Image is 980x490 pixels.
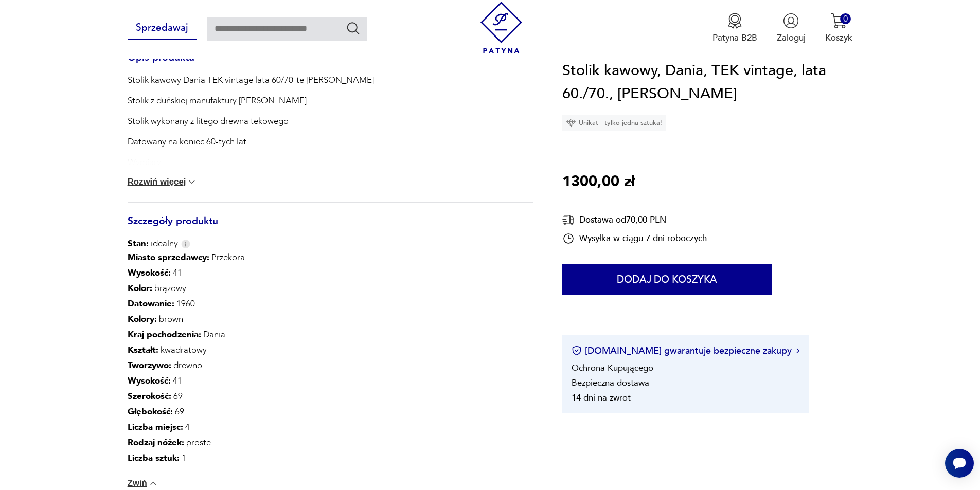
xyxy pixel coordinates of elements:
[128,54,533,75] h3: Opis produktu
[825,13,852,44] button: 0Koszyk
[128,115,411,128] p: Stolik wykonany z litego drewna tekowego
[128,404,245,420] p: 69
[128,389,245,404] p: 69
[181,240,190,248] img: Info icon
[572,346,582,356] img: Ikona certyfikatu
[566,118,576,128] img: Ikona diamentu
[128,450,245,466] p: 1
[128,238,178,250] span: idealny
[840,13,851,24] div: 0
[128,478,158,488] button: Zwiń
[128,217,533,238] h3: Szczegóły produktu
[128,329,201,340] b: Kraj pochodzenia :
[128,358,245,373] p: drewno
[128,342,245,358] p: kwadratowy
[128,359,171,371] b: Tworzywo :
[128,281,245,296] p: brązowy
[128,327,245,342] p: Dania
[572,362,653,374] li: Ochrona Kupującego
[128,375,171,387] b: Wysokość :
[128,136,411,148] p: Datowany na koniec 60-tych lat
[128,282,152,294] b: Kolor:
[128,344,158,356] b: Kształt :
[128,373,245,389] p: 41
[712,13,757,44] a: Ikona medaluPatyna B2B
[128,238,149,249] b: Stan:
[572,377,649,389] li: Bezpieczna dostawa
[562,264,772,295] button: Dodaj do koszyka
[128,251,209,263] b: Miasto sprzedawcy :
[475,2,527,53] img: Patyna - sklep z meblami i dekoracjami vintage
[572,392,631,404] li: 14 dni na zwrot
[783,13,799,29] img: Ikonka użytkownika
[128,17,197,40] button: Sprzedawaj
[831,13,847,29] img: Ikona koszyka
[148,478,158,488] img: chevron down
[346,21,361,35] button: Szukaj
[128,156,411,169] p: Wymiary:
[796,349,799,354] img: Ikona strzałki w prawo
[128,25,197,33] a: Sprzedawaj
[562,213,575,226] img: Ikona dostawy
[128,298,174,310] b: Datowanie :
[777,32,806,44] p: Zaloguj
[562,59,852,106] h1: Stolik kawowy, Dania, TEK vintage, lata 60./70., [PERSON_NAME]
[128,265,245,281] p: 41
[128,421,183,433] b: Liczba miejsc :
[128,267,171,279] b: Wysokość :
[128,452,180,464] b: Liczba sztuk:
[945,449,974,478] iframe: Smartsupp widget button
[128,296,245,312] p: 1960
[128,74,411,86] p: Stolik kawowy Dania TEK vintage lata 60/70-te [PERSON_NAME]
[128,390,171,402] b: Szerokość :
[128,95,411,107] p: Stolik z duńskiej manufaktury [PERSON_NAME].
[187,177,197,187] img: chevron down
[712,32,757,44] p: Patyna B2B
[712,13,757,44] button: Patyna B2B
[128,312,245,327] p: brown
[562,232,707,245] div: Wysyłka w ciągu 7 dni roboczych
[128,250,245,265] p: Przekora
[128,177,198,187] button: Rozwiń więcej
[727,13,743,29] img: Ikona medalu
[562,213,707,226] div: Dostawa od 70,00 PLN
[128,435,245,450] p: proste
[128,406,173,418] b: Głębokość :
[562,115,666,131] div: Unikat - tylko jedna sztuka!
[777,13,806,44] button: Zaloguj
[562,170,635,194] p: 1300,00 zł
[128,313,157,325] b: Kolory :
[128,420,245,435] p: 4
[825,32,852,44] p: Koszyk
[572,344,799,357] button: [DOMAIN_NAME] gwarantuje bezpieczne zakupy
[128,437,184,448] b: Rodzaj nóżek :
